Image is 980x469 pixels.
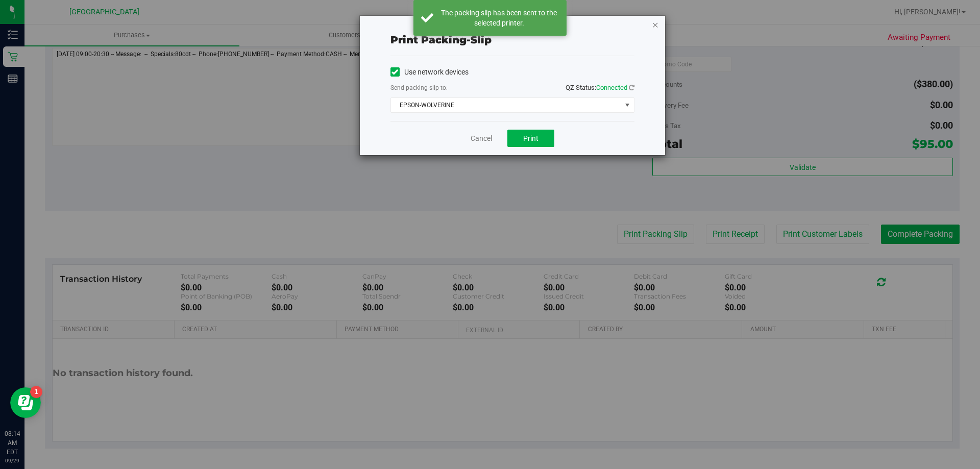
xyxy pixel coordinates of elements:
label: Send packing-slip to: [390,83,448,92]
iframe: Resource center [10,387,41,418]
button: Print [507,130,554,147]
label: Use network devices [390,67,469,78]
span: EPSON-WOLVERINE [391,98,621,112]
div: The packing slip has been sent to the selected printer. [439,8,559,28]
span: Connected [596,84,627,91]
span: select [621,98,633,112]
span: Print [523,134,538,142]
iframe: Resource center unread badge [30,386,42,398]
a: Cancel [471,133,492,144]
span: Print packing-slip [390,34,492,46]
span: QZ Status: [566,84,634,91]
